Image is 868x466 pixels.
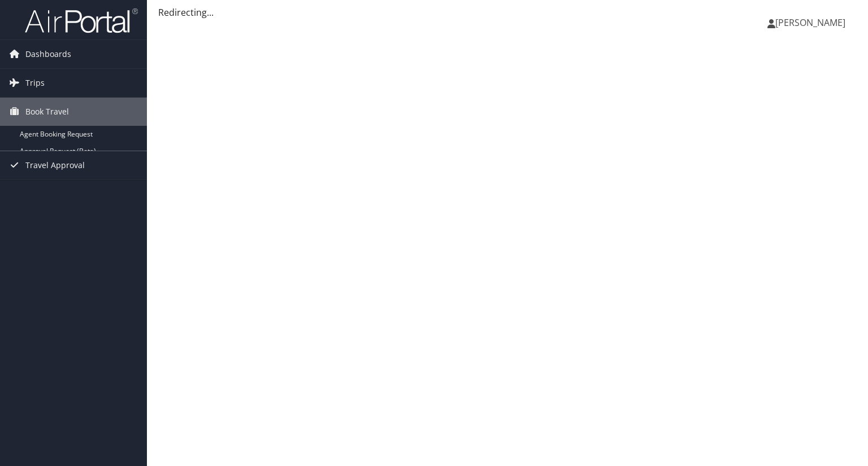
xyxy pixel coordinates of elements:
[767,6,857,39] a: [PERSON_NAME]
[775,16,845,29] span: [PERSON_NAME]
[25,98,69,126] span: Book Travel
[25,69,45,97] span: Trips
[25,40,71,68] span: Dashboards
[25,7,138,34] img: airportal-logo.png
[25,151,85,179] span: Travel Approval
[158,6,857,19] div: Redirecting...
